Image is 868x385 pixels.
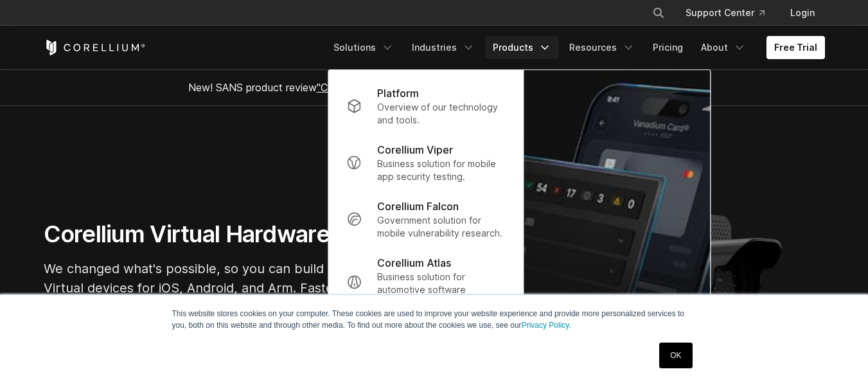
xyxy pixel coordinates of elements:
p: Corellium Viper [377,142,453,157]
img: Matrix_WebNav_1x [524,70,711,381]
h1: Corellium Virtual Hardware [44,220,429,249]
a: Corellium Falcon Government solution for mobile vulnerability research. [336,191,515,247]
p: Platform [377,85,419,101]
p: Overview of our technology and tools. [377,101,505,127]
a: Corellium Atlas Business solution for automotive software development. [336,247,515,317]
a: OK [659,343,692,368]
a: Pricing [645,36,691,59]
a: "Collaborative Mobile App Security Development and Analysis" [317,81,613,94]
p: Corellium Falcon [377,199,459,214]
a: Login [780,1,825,24]
button: Search [647,1,670,24]
a: Free Trial [766,36,825,59]
p: Corellium Atlas [377,255,451,271]
a: Products [485,36,559,59]
p: Business solution for mobile app security testing. [377,157,505,183]
a: Corellium Home [44,40,146,55]
a: MATRIX Technology Mobile app testing and reporting automation. [524,70,711,381]
p: This website stores cookies on your computer. These cookies are used to improve your website expe... [172,308,696,331]
p: Business solution for automotive software development. [377,271,505,309]
a: Industries [404,36,483,59]
p: We changed what's possible, so you can build what's next. Virtual devices for iOS, Android, and A... [44,259,429,317]
a: Solutions [326,36,402,59]
a: Platform Overview of our technology and tools. [336,78,515,134]
a: Corellium Viper Business solution for mobile app security testing. [336,134,515,191]
span: New! SANS product review now available. [188,81,680,94]
div: Navigation Menu [326,36,825,59]
p: Government solution for mobile vulnerability research. [377,214,505,240]
a: About [693,36,754,59]
a: Resources [562,36,642,59]
a: Privacy Policy. [522,321,571,330]
div: Navigation Menu [637,1,825,24]
a: Support Center [675,1,775,24]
